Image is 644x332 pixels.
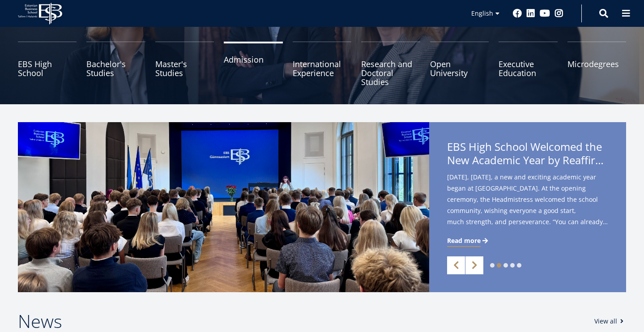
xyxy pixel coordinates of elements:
a: Instagram [554,9,563,18]
a: View all [594,317,626,326]
span: New Academic Year by Reaffirming Its Core Values [447,153,608,167]
a: Read more [447,236,490,245]
a: 5 [517,263,521,268]
a: 1 [490,263,495,268]
a: 3 [503,263,508,268]
a: Executive Education [499,42,557,86]
a: Microdegrees [567,42,626,86]
a: EBS High School [18,42,77,86]
span: Read more [447,236,481,245]
a: 4 [510,263,515,268]
a: Open University [430,42,489,86]
a: Previous [447,256,465,274]
a: Linkedin [526,9,535,18]
a: Facebook [513,9,522,18]
a: Admission [224,42,282,86]
a: Bachelor's Studies [86,42,145,86]
span: EBS High School Welcomed the [447,140,608,170]
span: [DATE], [DATE], a new and exciting academic year began at [GEOGRAPHIC_DATA]. At the opening cerem... [447,171,608,230]
a: Youtube [540,9,550,18]
a: Master's Studies [155,42,214,86]
a: Research and Doctoral Studies [361,42,420,86]
a: International Experience [293,42,351,86]
img: a [18,122,429,292]
a: Next [465,256,483,274]
span: much strength, and perseverance. “You can already feel the autumn in the air – and in a way it’s ... [447,216,608,227]
a: 2 [497,263,501,268]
